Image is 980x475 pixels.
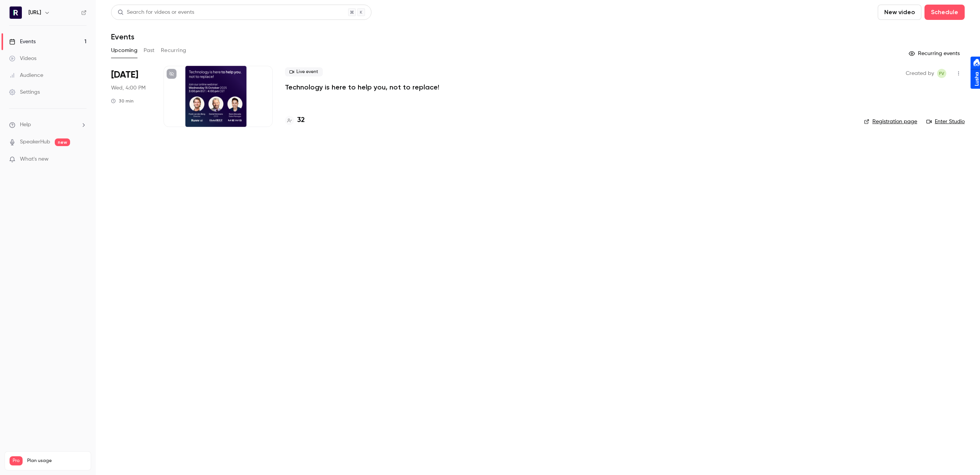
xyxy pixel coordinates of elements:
[9,72,43,79] div: Audience
[906,69,934,78] span: Created by
[10,7,22,19] img: Runnr.ai
[144,44,155,57] button: Past
[20,138,50,146] a: SpeakerHub
[937,69,946,78] span: Frank van den Berg
[111,98,134,104] div: 30 min
[864,118,917,125] a: Registration page
[9,121,87,129] li: help-dropdown-opener
[939,69,944,78] span: Fv
[28,9,41,16] h6: [URL]
[9,88,40,96] div: Settings
[10,456,23,465] span: Pro
[924,5,965,20] button: Schedule
[111,69,138,81] span: [DATE]
[285,83,439,92] a: Technology is here to help you, not to replace!
[111,84,146,92] span: Wed, 4:00 PM
[285,115,305,125] a: 32
[926,118,965,125] a: Enter Studio
[20,121,31,129] span: Help
[27,458,86,464] span: Plan usage
[111,44,137,57] button: Upcoming
[111,32,134,41] h1: Events
[9,38,36,46] div: Events
[905,47,965,60] button: Recurring events
[285,67,323,76] span: Live event
[161,44,187,57] button: Recurring
[118,8,194,16] div: Search for videos or events
[297,115,305,125] h4: 32
[55,138,70,146] span: new
[111,66,151,127] div: Oct 15 Wed, 3:00 PM (Europe/London)
[9,55,36,62] div: Videos
[20,155,49,163] span: What's new
[878,5,921,20] button: New video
